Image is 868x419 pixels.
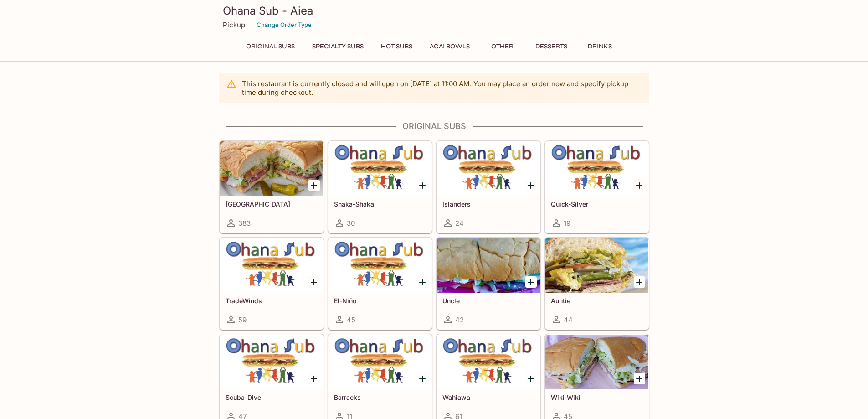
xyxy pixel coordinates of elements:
[545,335,648,389] div: Wiki-Wiki
[219,121,649,131] h4: Original Subs
[220,238,324,330] a: TradeWinds59
[437,238,540,293] div: Uncle
[545,141,648,196] div: Quick-Silver
[437,141,540,196] div: Islanders
[634,276,645,288] button: Add Auntie
[334,393,426,401] h5: Barracks
[220,238,323,293] div: TradeWinds
[530,40,572,53] button: Desserts
[308,180,320,191] button: Add Italinano
[437,335,540,389] div: Wahiawa
[455,316,464,324] span: 42
[308,373,320,384] button: Add Scuba-Dive
[223,4,646,18] h3: Ohana Sub - Aiea
[242,79,642,97] p: This restaurant is currently closed and will open on [DATE] at 11:00 AM . You may place an order ...
[564,316,573,324] span: 44
[328,238,432,330] a: El-Niño45
[564,219,570,228] span: 19
[238,316,247,324] span: 59
[442,297,534,305] h5: Uncle
[545,238,649,330] a: Auntie44
[417,276,428,288] button: Add El-Niño
[634,373,645,384] button: Add Wiki-Wiki
[455,219,464,228] span: 24
[226,200,318,208] h5: [GEOGRAPHIC_DATA]
[238,219,251,228] span: 383
[551,393,643,401] h5: Wiki-Wiki
[334,200,426,208] h5: Shaka-Shaka
[347,219,355,228] span: 30
[525,276,537,288] button: Add Uncle
[417,373,428,384] button: Add Barracks
[220,335,323,389] div: Scuba-Dive
[580,40,621,53] button: Drinks
[226,297,318,305] h5: TradeWinds
[220,141,323,196] div: Italinano
[347,316,355,324] span: 45
[437,238,540,330] a: Uncle42
[223,21,245,29] p: Pickup
[425,40,475,53] button: Acai Bowls
[545,141,649,233] a: Quick-Silver19
[252,18,316,32] button: Change Order Type
[442,393,534,401] h5: Wahiawa
[551,297,643,305] h5: Auntie
[328,141,432,233] a: Shaka-Shaka30
[329,335,431,389] div: Barracks
[226,393,318,401] h5: Scuba-Dive
[545,238,648,293] div: Auntie
[442,200,534,208] h5: Islanders
[376,40,417,53] button: Hot Subs
[307,40,369,53] button: Specialty Subs
[334,297,426,305] h5: El-Niño
[437,141,540,233] a: Islanders24
[329,141,431,196] div: Shaka-Shaka
[482,40,523,53] button: Other
[551,200,643,208] h5: Quick-Silver
[417,180,428,191] button: Add Shaka-Shaka
[329,238,431,293] div: El-Niño
[525,373,537,384] button: Add Wahiawa
[308,276,320,288] button: Add TradeWinds
[220,141,324,233] a: [GEOGRAPHIC_DATA]383
[525,180,537,191] button: Add Islanders
[241,40,300,53] button: Original Subs
[634,180,645,191] button: Add Quick-Silver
